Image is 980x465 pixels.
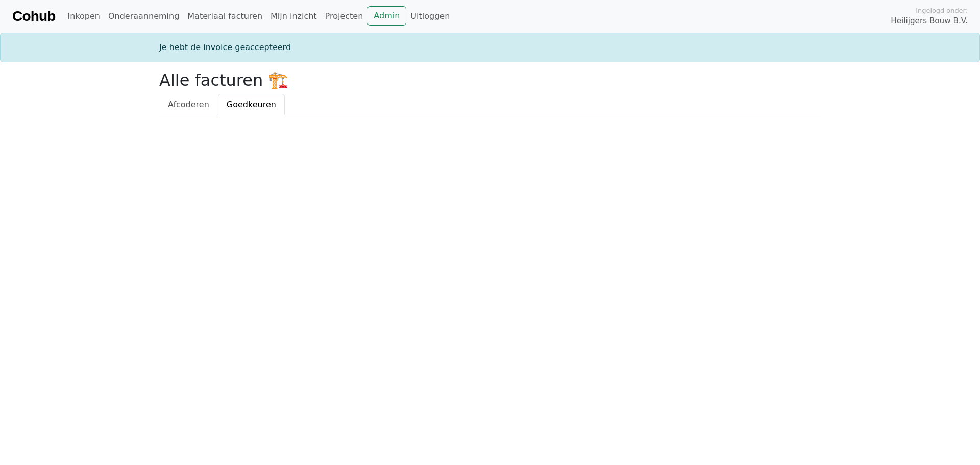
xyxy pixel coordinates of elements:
[183,6,266,27] a: Materiaal facturen
[218,94,285,115] a: Goedkeuren
[321,6,367,27] a: Projecten
[104,6,183,27] a: Onderaanneming
[367,6,406,26] a: Admin
[227,100,276,109] span: Goedkeuren
[916,6,968,15] span: Ingelogd onder:
[12,4,55,29] a: Cohub
[153,41,827,54] div: Je hebt de invoice geaccepteerd
[159,94,218,115] a: Afcoderen
[406,6,454,27] a: Uitloggen
[159,70,821,90] h2: Alle facturen 🏗️
[891,15,968,27] span: Heilijgers Bouw B.V.
[63,6,104,27] a: Inkopen
[168,100,209,109] span: Afcoderen
[266,6,321,27] a: Mijn inzicht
